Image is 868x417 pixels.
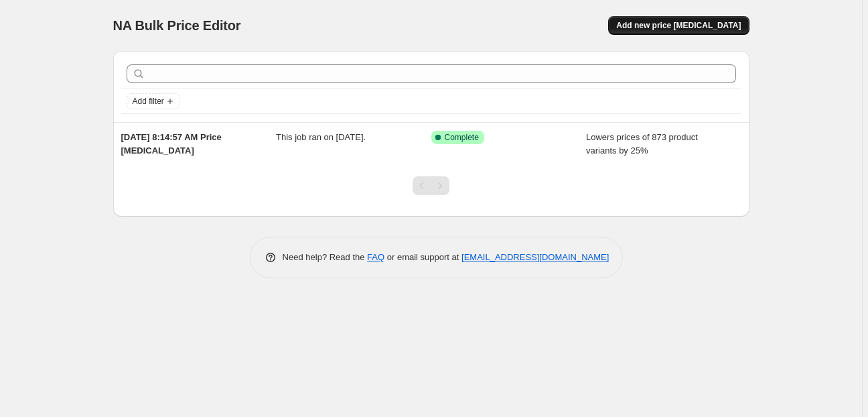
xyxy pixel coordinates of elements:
span: [DATE] 8:14:57 AM Price [MEDICAL_DATA] [121,132,222,156]
span: or email support at [384,252,461,262]
span: Lowers prices of 873 product variants by 25% [586,132,698,156]
span: Add filter [133,96,164,107]
span: NA Bulk Price Editor [113,18,241,33]
a: [EMAIL_ADDRESS][DOMAIN_NAME] [461,252,609,262]
span: Add new price [MEDICAL_DATA] [616,20,741,31]
nav: Pagination [413,176,449,195]
a: FAQ [367,252,384,262]
span: Complete [445,132,479,143]
span: This job ran on [DATE]. [276,132,366,142]
button: Add filter [127,93,180,109]
button: Add new price [MEDICAL_DATA] [608,16,749,35]
span: Need help? Read the [283,252,368,262]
